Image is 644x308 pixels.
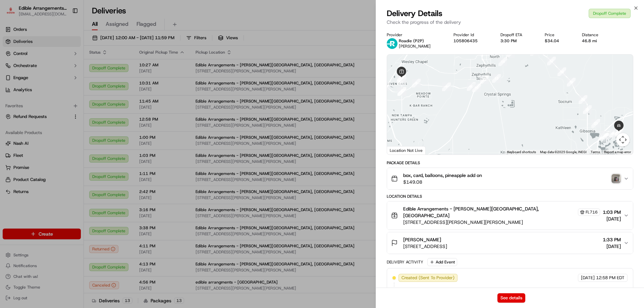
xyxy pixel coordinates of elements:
span: [PERSON_NAME] [403,236,441,243]
div: 18 [557,67,566,76]
span: [DATE] [603,243,621,250]
div: $34.04 [545,38,571,44]
span: [DATE] [76,122,90,127]
span: [DATE] [603,215,621,222]
span: [STREET_ADDRESS][PERSON_NAME][PERSON_NAME] [403,219,600,226]
span: [PERSON_NAME] [21,104,54,109]
div: 20 [579,95,587,104]
div: 25 [602,131,611,139]
button: Map camera controls [616,133,630,146]
button: Keyboard shortcuts [507,150,536,155]
a: Powered byPylon [47,166,81,171]
p: Roadie (P2P) [399,38,431,44]
span: box, card, balloons, pineapple add on [403,172,482,179]
span: Edible Arrangements - [PERSON_NAME][GEOGRAPHIC_DATA], [GEOGRAPHIC_DATA] [403,205,577,219]
span: 12:58 PM EDT [596,275,625,281]
div: Location Not Live [387,146,426,155]
a: Report a map error [604,150,631,154]
span: 1:03 PM [603,209,621,215]
div: 3 [397,74,406,83]
span: FL716 [586,209,598,215]
img: photo_proof_of_delivery image [611,174,621,183]
div: Provider Id [453,32,490,38]
img: Google [389,146,411,155]
p: Welcome 👋 [7,27,122,38]
div: Distance [582,32,610,38]
p: Check the progress of the delivery [387,19,633,25]
div: 3:30 PM [500,38,534,44]
button: Add Event [427,258,457,266]
img: 1736555255976-a54dd68f-1ca7-489b-9aae-adbdc363a1c4 [13,122,19,128]
div: 21 [583,105,592,114]
a: Open this area in Google Maps (opens a new window) [389,146,411,155]
img: Asif Zaman Khan [7,98,17,108]
span: 7:38 AM [59,104,76,109]
div: 19 [567,78,576,86]
img: Wisdom Oko [7,116,17,129]
div: Package Details [387,160,633,166]
div: 17 [547,57,556,65]
div: Start new chat [30,64,110,71]
div: 7 [397,87,406,96]
div: 9 [442,82,451,91]
div: Delivery Activity [387,259,423,265]
button: Edible Arrangements - [PERSON_NAME][GEOGRAPHIC_DATA], [GEOGRAPHIC_DATA]FL716[STREET_ADDRESS][PERS... [387,201,633,230]
span: • [73,122,75,127]
div: 2 [381,82,390,91]
div: Price [545,32,571,38]
span: Delivery Details [387,8,442,19]
div: 46.8 mi [582,38,610,44]
div: 8 [412,79,421,87]
div: Dropoff ETA [500,32,534,38]
span: API Documentation [63,150,108,157]
span: Wisdom [PERSON_NAME] [21,122,71,127]
button: Start new chat [114,66,122,74]
img: 1736555255976-a54dd68f-1ca7-489b-9aae-adbdc363a1c4 [7,64,19,76]
button: See all [104,86,122,94]
div: 14 [498,57,507,66]
div: 📗 [7,150,12,156]
span: [DATE] [581,275,595,281]
div: 11 [472,83,481,92]
div: 12 [480,75,489,84]
span: • [56,104,58,109]
span: [STREET_ADDRESS] [403,243,447,250]
div: 10 [467,82,476,91]
div: 26 [609,129,618,138]
a: 💻API Documentation [54,147,110,159]
span: Knowledge Base [13,150,51,157]
div: We're available if you need us! [30,71,92,76]
button: [PERSON_NAME][STREET_ADDRESS]1:33 PM[DATE] [387,232,633,254]
div: Location Details [387,194,633,199]
img: 4281594248423_2fcf9dad9f2a874258b8_72.png [14,64,26,76]
span: Pylon [67,166,81,171]
div: 28 [614,127,623,136]
button: 105806435 [453,38,478,44]
div: 22 [397,73,406,82]
img: 1736555255976-a54dd68f-1ca7-489b-9aae-adbdc363a1c4 [13,104,19,110]
button: See details [497,293,525,303]
img: roadie-logo-v2.jpg [387,38,397,49]
span: Map data ©2025 Google, INEGI [540,150,587,154]
a: Terms (opens in new tab) [591,150,600,154]
div: Provider [387,32,443,38]
div: 5 [397,76,406,85]
a: 📗Knowledge Base [4,147,54,159]
button: box, card, balloons, pineapple add on$149.08photo_proof_of_delivery image [387,168,633,189]
span: 1:33 PM [603,236,621,243]
img: Nash [7,7,20,20]
span: Created (Sent To Provider) [401,275,454,281]
div: 23 [591,119,600,128]
span: [PERSON_NAME] [399,44,431,49]
div: Past conversations [7,87,45,93]
div: 13 [492,74,501,83]
div: 24 [600,131,609,140]
span: $149.08 [403,179,482,185]
input: Got a question? Start typing here... [17,43,121,50]
div: 💻 [57,150,62,156]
